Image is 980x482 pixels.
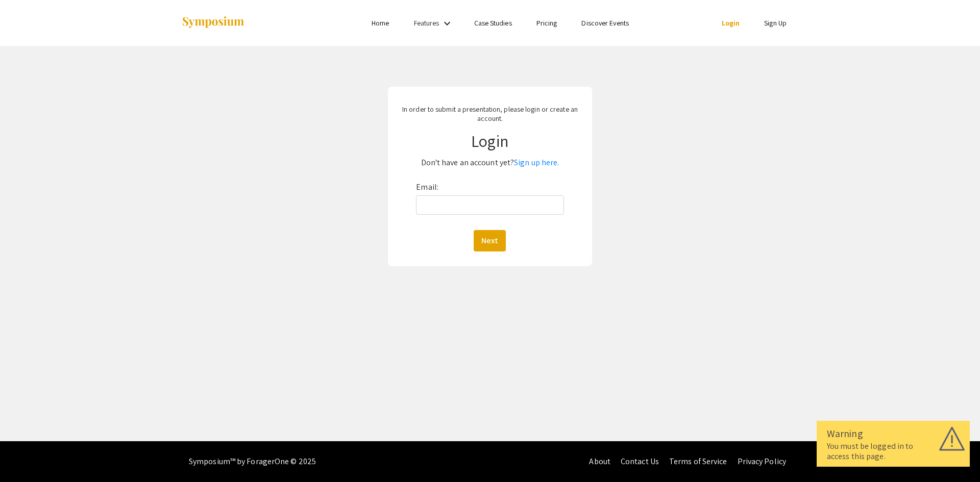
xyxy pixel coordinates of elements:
[474,230,506,251] button: Next
[589,456,610,467] a: About
[398,105,582,123] p: In order to submit a presentation, please login or create an account.
[827,441,960,462] div: You must be logged in to access this page.
[398,131,582,150] h1: Login
[514,157,559,168] a: Sign up here.
[764,18,787,28] a: Sign Up
[536,18,557,28] a: Pricing
[669,456,727,467] a: Terms of Service
[189,441,316,482] div: Symposium™ by ForagerOne © 2025
[827,426,960,441] div: Warning
[621,456,659,467] a: Contact Us
[722,18,740,28] a: Login
[398,155,582,171] p: Don't have an account yet?
[372,18,389,28] a: Home
[474,18,512,28] a: Case Studies
[441,17,453,30] mat-icon: Expand Features list
[181,16,245,30] img: Symposium by ForagerOne
[738,456,786,467] a: Privacy Policy
[414,18,439,28] a: Features
[416,179,438,195] label: Email:
[581,18,629,28] a: Discover Events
